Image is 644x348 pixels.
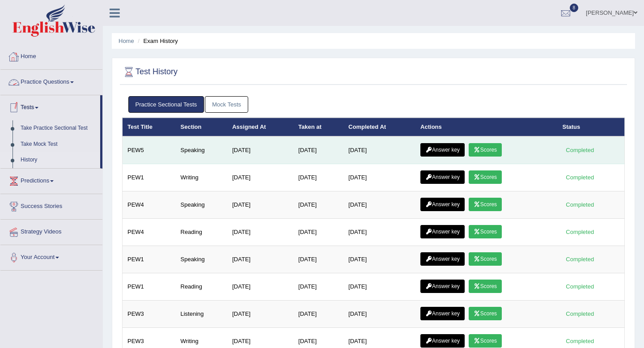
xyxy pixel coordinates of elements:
[176,164,228,191] td: Writing
[227,136,293,164] td: [DATE]
[17,136,100,153] a: Take Mock Test
[0,169,102,191] a: Predictions
[227,273,293,301] td: [DATE]
[563,282,597,291] div: Completed
[469,280,502,293] a: Scores
[123,301,176,328] td: PEW3
[420,334,465,348] a: Answer key
[227,118,293,136] th: Assigned At
[205,96,248,113] a: Mock Tests
[293,136,343,164] td: [DATE]
[420,252,465,266] a: Answer key
[176,273,228,301] td: Reading
[227,164,293,191] td: [DATE]
[227,301,293,328] td: [DATE]
[176,118,228,136] th: Section
[0,70,102,92] a: Practice Questions
[0,95,100,118] a: Tests
[176,219,228,246] td: Reading
[469,170,502,184] a: Scores
[176,301,228,328] td: Listening
[176,191,228,219] td: Speaking
[420,198,465,211] a: Answer key
[128,96,204,113] a: Practice Sectional Tests
[469,334,502,348] a: Scores
[136,37,178,45] li: Exam History
[227,191,293,219] td: [DATE]
[343,301,415,328] td: [DATE]
[123,191,176,219] td: PEW4
[293,219,343,246] td: [DATE]
[563,255,597,264] div: Completed
[17,152,100,168] a: History
[469,307,502,320] a: Scores
[570,4,579,12] span: 8
[176,246,228,273] td: Speaking
[469,252,502,266] a: Scores
[0,194,102,216] a: Success Stories
[123,273,176,301] td: PEW1
[293,246,343,273] td: [DATE]
[293,118,343,136] th: Taken at
[563,173,597,182] div: Completed
[123,136,176,164] td: PEW5
[227,246,293,273] td: [DATE]
[343,164,415,191] td: [DATE]
[563,145,597,155] div: Completed
[123,118,176,136] th: Test Title
[122,65,178,79] h2: Test History
[293,164,343,191] td: [DATE]
[0,44,102,67] a: Home
[123,246,176,273] td: PEW1
[293,191,343,219] td: [DATE]
[343,219,415,246] td: [DATE]
[563,309,597,318] div: Completed
[343,191,415,219] td: [DATE]
[17,120,100,136] a: Take Practice Sectional Test
[563,200,597,209] div: Completed
[420,170,465,184] a: Answer key
[415,118,557,136] th: Actions
[123,219,176,246] td: PEW4
[563,336,597,346] div: Completed
[227,219,293,246] td: [DATE]
[420,143,465,157] a: Answer key
[343,118,415,136] th: Completed At
[0,220,102,242] a: Strategy Videos
[469,143,502,157] a: Scores
[0,245,102,267] a: Your Account
[558,118,625,136] th: Status
[420,307,465,320] a: Answer key
[343,246,415,273] td: [DATE]
[343,273,415,301] td: [DATE]
[343,136,415,164] td: [DATE]
[563,227,597,237] div: Completed
[420,280,465,293] a: Answer key
[123,164,176,191] td: PEW1
[469,225,502,238] a: Scores
[469,198,502,211] a: Scores
[176,136,228,164] td: Speaking
[119,38,134,44] a: Home
[293,301,343,328] td: [DATE]
[293,273,343,301] td: [DATE]
[420,225,465,238] a: Answer key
